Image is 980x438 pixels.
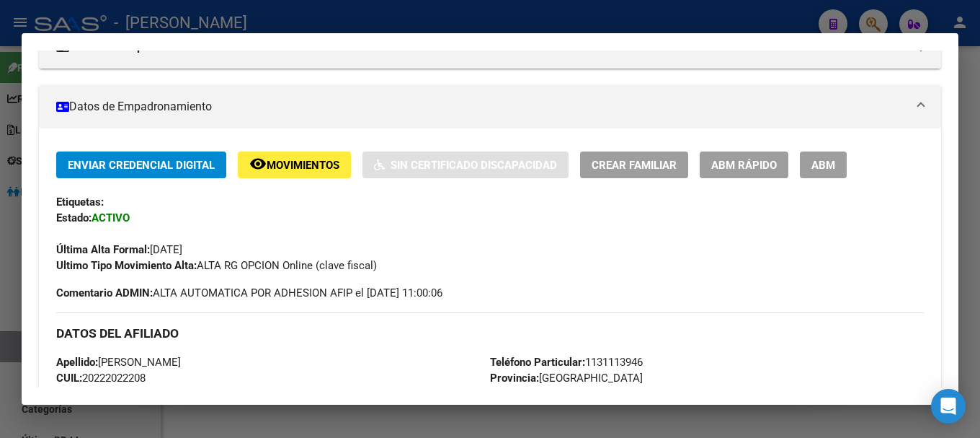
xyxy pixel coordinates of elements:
[490,387,591,400] span: CLAYPOLE
[56,196,104,209] strong: Etiquetas:
[238,152,351,178] button: Movimientos
[56,356,181,369] span: [PERSON_NAME]
[267,159,339,172] span: Movimientos
[56,372,146,385] span: 20222022208
[56,259,377,272] span: ALTA RG OPCION Online (clave fiscal)
[39,85,941,128] mat-expansion-panel-header: Datos de Empadronamiento
[490,356,585,369] strong: Teléfono Particular:
[711,159,777,172] span: ABM Rápido
[56,259,197,272] strong: Ultimo Tipo Movimiento Alta:
[92,211,130,224] strong: ACTIVO
[56,243,182,256] span: [DATE]
[811,159,835,172] span: ABM
[56,356,98,369] strong: Apellido:
[56,286,153,299] strong: Comentario ADMIN:
[56,387,114,400] strong: Documento:
[68,159,215,172] span: Enviar Credencial Digital
[56,372,82,385] strong: CUIL:
[56,211,92,224] strong: Estado:
[490,387,539,400] strong: Localidad:
[249,155,267,172] mat-icon: remove_red_eye
[800,152,847,178] button: ABM
[700,152,788,178] button: ABM Rápido
[56,152,226,178] button: Enviar Credencial Digital
[362,152,569,178] button: Sin Certificado Discapacidad
[56,243,150,256] strong: Última Alta Formal:
[490,356,643,369] span: 1131113946
[490,372,539,385] strong: Provincia:
[56,98,906,115] mat-panel-title: Datos de Empadronamiento
[931,389,966,424] div: Open Intercom Messenger
[56,285,442,301] span: ALTA AUTOMATICA POR ADHESION AFIP el [DATE] 11:00:06
[56,325,924,341] h3: DATOS DEL AFILIADO
[490,372,643,385] span: [GEOGRAPHIC_DATA]
[391,159,557,172] span: Sin Certificado Discapacidad
[592,159,677,172] span: Crear Familiar
[56,387,288,400] span: DU - DOCUMENTO UNICO 22202220
[580,152,688,178] button: Crear Familiar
